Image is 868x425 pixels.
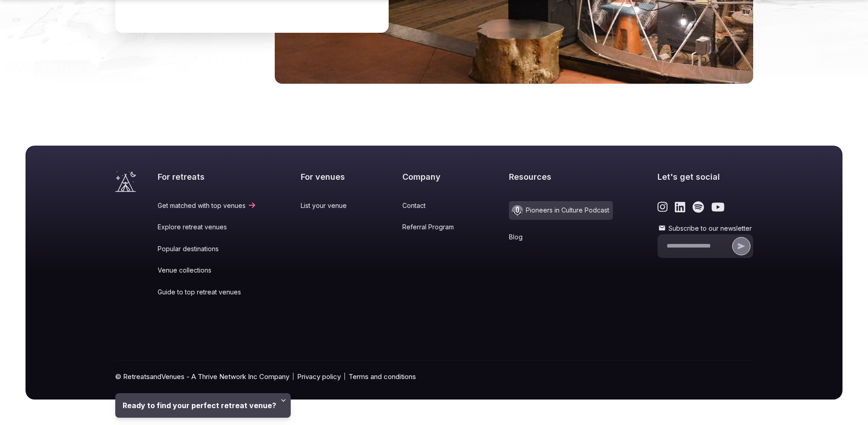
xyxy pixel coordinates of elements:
h2: For venues [301,171,358,182]
a: Link to the retreats and venues Spotify page [693,201,704,213]
a: Visit the homepage [115,171,136,192]
h2: Resources [509,171,613,182]
div: © RetreatsandVenues - A Thrive Network Inc Company [115,361,753,400]
a: Guide to top retreat venues [158,288,257,297]
a: Link to the retreats and venues Youtube page [711,201,724,213]
label: Subscribe to our newsletter [657,224,753,233]
a: Explore retreat venues [158,223,257,232]
a: Link to the retreats and venues LinkedIn page [675,201,685,213]
a: Contact [402,201,465,210]
a: List your venue [301,201,358,210]
a: Pioneers in Culture Podcast [509,201,613,220]
a: Terms and conditions [349,372,416,381]
a: Privacy policy [297,372,341,381]
a: Link to the retreats and venues Instagram page [657,201,668,213]
h2: Company [402,171,465,182]
a: Blog [509,233,613,242]
h2: For retreats [158,171,257,182]
h2: Let's get social [657,171,753,182]
a: Popular destinations [158,244,257,253]
a: Venue collections [158,266,257,275]
a: Get matched with top venues [158,201,257,210]
a: Referral Program [402,223,465,232]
